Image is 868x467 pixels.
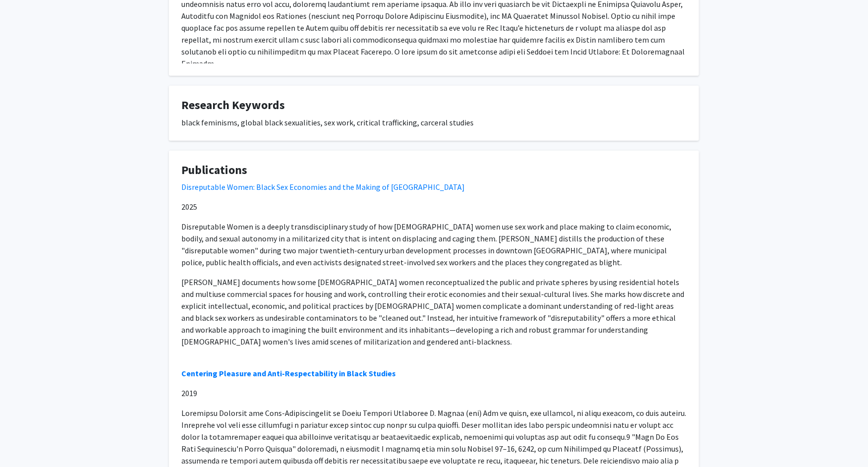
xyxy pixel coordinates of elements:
[181,163,687,177] h4: Publications
[7,422,42,460] iframe: Chat
[181,388,197,398] span: 2019
[181,276,687,359] p: [PERSON_NAME] documents how some [DEMOGRAPHIC_DATA] women reconceptualized the public and private...
[181,221,687,268] p: Disreputable Women is a deeply transdisciplinary study of how [DEMOGRAPHIC_DATA] women use sex wo...
[181,98,687,113] h4: Research Keywords
[181,201,687,213] p: 2025
[181,368,396,378] a: Centering Pleasure and Anti-Respectability in Black Studies
[181,117,687,128] div: black feminisms, global black sexualities, sex work, critical trafficking, carceral studies
[181,182,465,192] a: Disreputable Women: Black Sex Economies and the Making of [GEOGRAPHIC_DATA]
